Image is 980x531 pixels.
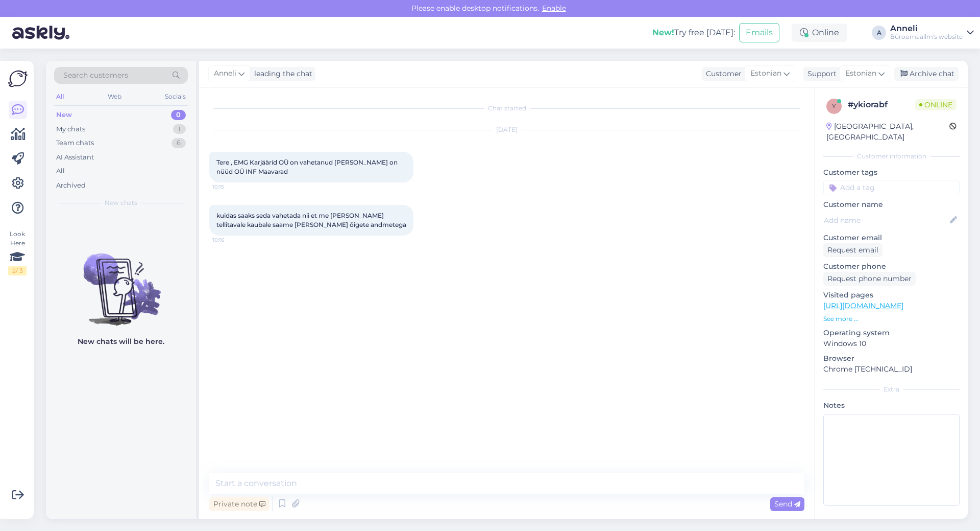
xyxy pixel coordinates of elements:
[823,338,960,349] p: Windows 10
[872,26,886,40] div: A
[915,99,957,110] span: Online
[823,233,960,243] p: Customer email
[209,125,804,134] div: [DATE]
[56,124,85,134] div: My chats
[823,199,960,210] p: Customer name
[890,25,974,41] a: AnneliBüroomaailm's website
[823,364,960,375] p: Chrome [TECHNICAL_ID]
[56,180,86,191] div: Archived
[56,138,94,148] div: Team chats
[652,28,674,37] b: New!
[739,23,779,42] button: Emails
[890,25,963,33] div: Anneli
[823,261,960,272] p: Customer phone
[894,67,959,81] div: Archive chat
[826,121,949,143] div: [GEOGRAPHIC_DATA], [GEOGRAPHIC_DATA]
[539,4,569,13] span: Enable
[56,152,94,163] div: AI Assistant
[702,68,742,79] div: Customer
[823,314,960,324] p: See more ...
[823,167,960,178] p: Customer tags
[8,229,27,275] div: Look Here
[823,180,960,195] input: Add a tag
[823,243,883,257] div: Request email
[845,68,876,79] span: Estonian
[216,158,399,175] span: Tere , EMG Karjäärid OÜ on vahetanud [PERSON_NAME] on nüüd OÜ INF Maavarad
[46,235,196,327] img: No chats
[106,90,124,103] div: Web
[8,69,28,88] img: Askly Logo
[105,198,137,207] span: New chats
[209,497,269,511] div: Private note
[63,70,128,81] span: Search customers
[212,236,251,244] span: 10:16
[56,110,72,120] div: New
[163,90,188,103] div: Socials
[56,166,65,176] div: All
[823,290,960,301] p: Visited pages
[823,272,916,286] div: Request phone number
[250,68,312,79] div: leading the chat
[8,266,27,275] div: 2 / 3
[823,301,903,310] a: [URL][DOMAIN_NAME]
[173,124,186,134] div: 1
[832,102,836,110] span: y
[216,212,406,228] span: kuidas saaks seda vahetada nii et me [PERSON_NAME] tellitavale kaubale saame [PERSON_NAME] õigete...
[823,353,960,364] p: Browser
[209,104,804,113] div: Chat started
[774,499,800,509] span: Send
[792,24,847,42] div: Online
[750,68,781,79] span: Estonian
[823,400,960,411] p: Notes
[54,90,66,103] div: All
[171,110,186,120] div: 0
[214,68,236,79] span: Anneli
[803,68,837,79] div: Support
[171,138,186,148] div: 6
[212,183,251,191] span: 10:15
[824,215,948,226] input: Add name
[848,99,915,111] div: # ykiorabf
[78,336,164,347] p: New chats will be here.
[823,152,960,161] div: Customer information
[890,33,963,41] div: Büroomaailm's website
[652,27,735,39] div: Try free [DATE]:
[823,385,960,394] div: Extra
[823,328,960,338] p: Operating system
